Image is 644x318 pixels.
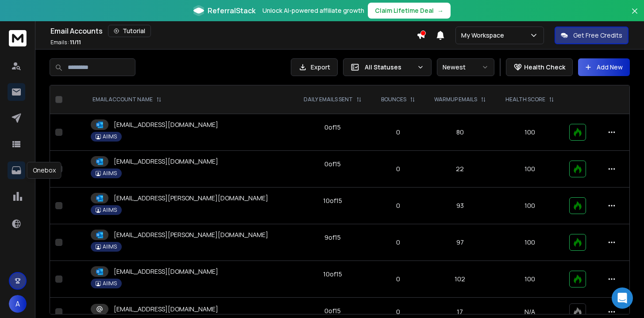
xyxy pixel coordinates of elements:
td: 97 [424,224,496,261]
div: Open Intercom Messenger [612,287,633,309]
p: 0 [377,128,419,137]
p: BOUNCES [381,96,406,103]
p: AIIMS [103,133,117,140]
td: 22 [424,151,496,188]
p: Get Free Credits [573,31,622,40]
p: WARMUP EMAILS [434,96,477,103]
td: 100 [496,261,564,298]
div: EMAIL ACCOUNT NAME [93,96,162,103]
td: 80 [424,114,496,151]
div: 10 of 15 [323,270,342,279]
button: A [9,295,27,313]
p: Unlock AI-powered affiliate growth [262,6,364,15]
span: ReferralStack [208,5,255,16]
div: Onebox [27,162,62,179]
p: [EMAIL_ADDRESS][DOMAIN_NAME] [114,267,218,276]
td: 100 [496,151,564,188]
p: All Statuses [365,63,413,72]
td: 102 [424,261,496,298]
p: 0 [377,238,419,247]
p: 0 [377,165,419,173]
p: AIIMS [103,207,117,214]
p: DAILY EMAILS SENT [304,96,353,103]
div: 0 of 15 [324,160,341,169]
button: Add New [578,58,630,76]
p: [EMAIL_ADDRESS][DOMAIN_NAME] [114,157,218,166]
button: Newest [437,58,494,76]
div: 0 of 15 [324,307,341,315]
div: 9 of 15 [324,233,341,242]
p: AIIMS [103,170,117,177]
button: Close banner [629,5,640,27]
td: 93 [424,188,496,224]
td: 100 [496,114,564,151]
p: 0 [377,201,419,210]
div: 10 of 15 [323,196,342,205]
td: 100 [496,188,564,224]
p: [EMAIL_ADDRESS][PERSON_NAME][DOMAIN_NAME] [114,230,268,239]
button: Claim Lifetime Deal→ [368,3,451,19]
p: 0 [377,307,419,316]
p: HEALTH SCORE [505,96,545,103]
p: AIIMS [103,243,117,250]
p: [EMAIL_ADDRESS][DOMAIN_NAME] [114,305,218,314]
button: Get Free Credits [555,27,629,44]
p: N/A [501,307,559,316]
span: 11 / 11 [70,38,81,46]
span: → [437,6,443,15]
button: Export [291,58,338,76]
p: My Workspace [461,31,508,40]
p: AIIMS [103,280,117,287]
button: Tutorial [108,25,151,37]
div: 0 of 15 [324,123,341,132]
p: [EMAIL_ADDRESS][PERSON_NAME][DOMAIN_NAME] [114,194,268,203]
td: 100 [496,224,564,261]
p: [EMAIL_ADDRESS][DOMAIN_NAME] [114,120,218,129]
p: Emails : [50,39,81,46]
p: Health Check [524,63,565,72]
div: Email Accounts [50,25,416,37]
button: Health Check [506,58,573,76]
p: 0 [377,275,419,284]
